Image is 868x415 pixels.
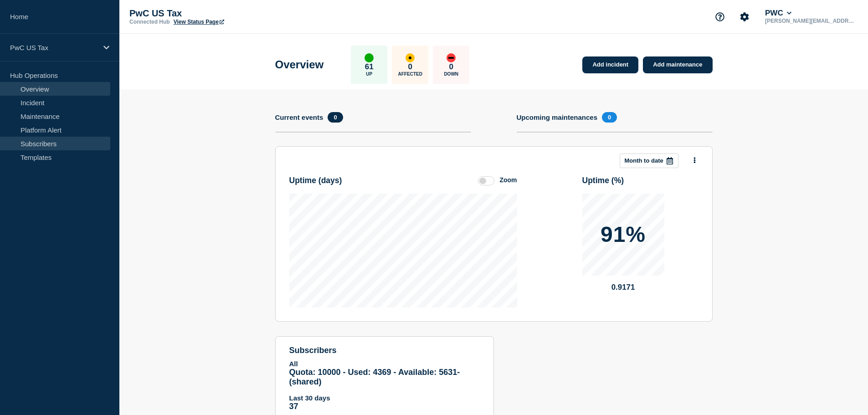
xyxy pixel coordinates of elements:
p: 0.9171 [582,283,664,292]
p: Affected [398,72,422,77]
p: Last 30 days [289,394,480,402]
span: Quota: 10000 - Used: 4369 - Available: 5631 - (shared) [289,368,460,386]
p: 91% [601,224,646,246]
h1: Overview [275,58,324,71]
p: PwC US Tax [10,44,98,51]
p: Connected Hub [129,19,170,25]
p: Down [444,72,458,77]
h4: Upcoming maintenances [517,113,598,121]
a: Add incident [582,56,638,73]
h3: Uptime ( days ) [289,176,342,185]
h4: Current events [275,113,324,121]
button: Month to date [620,154,678,168]
p: PwC US Tax [129,8,312,19]
p: 0 [449,62,453,72]
div: down [447,53,456,62]
div: affected [406,53,415,62]
div: Zoom [499,176,517,184]
div: up [365,53,374,62]
h4: subscribers [289,346,480,355]
h3: Uptime ( % ) [582,176,624,185]
p: 61 [365,62,374,72]
a: Add maintenance [643,56,712,73]
p: All [289,360,480,368]
span: 0 [328,112,343,123]
p: [PERSON_NAME][EMAIL_ADDRESS][PERSON_NAME][DOMAIN_NAME] [763,18,858,24]
p: 0 [408,62,412,72]
button: Support [710,7,729,26]
a: View Status Page [174,19,224,25]
p: Month to date [625,157,663,164]
button: Account settings [735,7,754,26]
button: PWC [763,9,793,18]
p: 37 [289,402,480,411]
span: 0 [602,112,617,123]
p: Up [366,72,372,77]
